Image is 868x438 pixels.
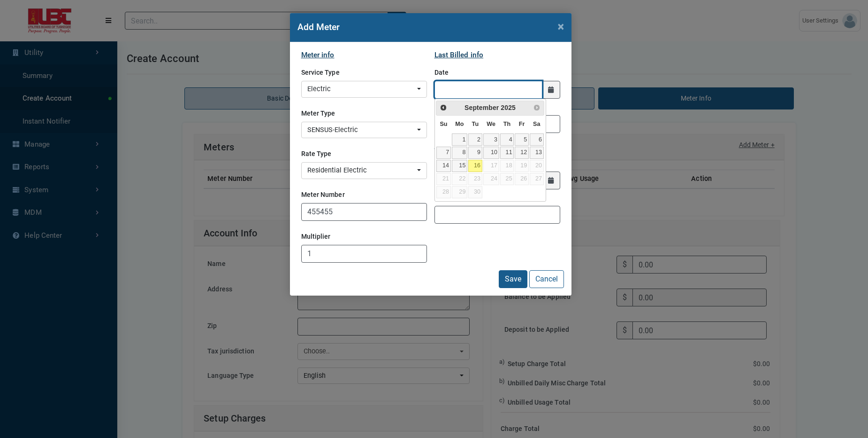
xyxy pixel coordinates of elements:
[436,147,450,159] a: 7
[515,133,529,146] a: 5
[530,147,544,159] a: 13
[437,102,449,114] a: Prev
[452,147,467,159] a: 8
[499,270,527,288] button: Save
[297,21,340,34] h2: Add Meter
[501,104,516,111] span: 2025
[440,104,447,111] span: Prev
[434,99,460,115] label: Reading
[307,165,415,176] div: Residential Electric
[436,160,450,172] a: 14
[434,81,543,99] input: LastBilledDate
[440,121,447,127] span: Sunday
[301,64,340,81] label: Service Type
[483,147,499,159] a: 10
[503,121,511,127] span: Thursday
[464,104,499,111] span: September
[530,133,544,146] a: 6
[434,64,449,81] label: Date
[307,84,415,94] div: Electric
[301,162,427,179] button: Residential Electric
[533,121,541,127] span: Saturday
[452,133,467,146] a: 1
[500,133,514,146] a: 4
[468,133,482,146] a: 2
[487,121,495,127] span: Wednesday
[468,147,482,159] a: 9
[455,121,464,127] span: Monday
[301,81,427,98] button: Electric
[515,147,529,159] a: 12
[301,187,345,203] label: Meter Number
[468,160,482,172] a: 16
[550,13,571,39] button: Close
[452,160,467,172] a: 15
[519,121,525,127] span: Friday
[500,147,514,159] a: 11
[307,125,415,135] div: SENSUS-Electric
[558,20,564,33] span: ×
[301,105,335,122] label: Meter Type
[483,133,499,146] a: 3
[301,50,427,61] legend: Meter info
[301,122,427,139] button: SENSUS-Electric
[301,228,331,245] label: Multiplier
[434,50,560,61] legend: Last Billed info
[472,121,479,127] span: Tuesday
[301,146,332,162] label: Rate Type
[529,270,564,288] button: Cancel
